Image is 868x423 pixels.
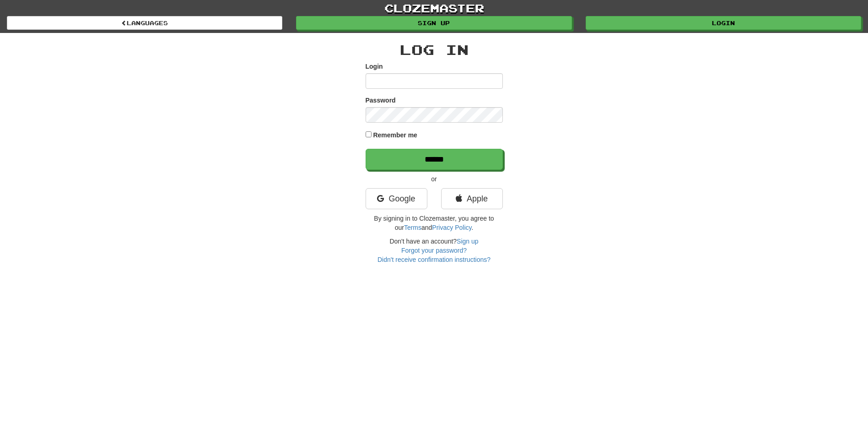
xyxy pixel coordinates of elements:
p: By signing in to Clozemaster, you agree to our and . [366,214,503,232]
h2: Log In [366,42,503,57]
div: Don't have an account? [366,237,503,264]
a: Sign up [457,238,478,245]
a: Languages [7,16,282,30]
a: Sign up [296,16,571,30]
a: Google [366,188,427,209]
a: Privacy Policy [432,224,471,231]
a: Forgot your password? [401,247,467,254]
a: Didn't receive confirmation instructions? [377,256,491,263]
label: Remember me [373,130,417,140]
p: or [366,174,503,184]
label: Login [366,62,383,71]
a: Apple [441,188,503,209]
a: Login [586,16,861,30]
label: Password [366,96,396,105]
a: Terms [404,224,421,231]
